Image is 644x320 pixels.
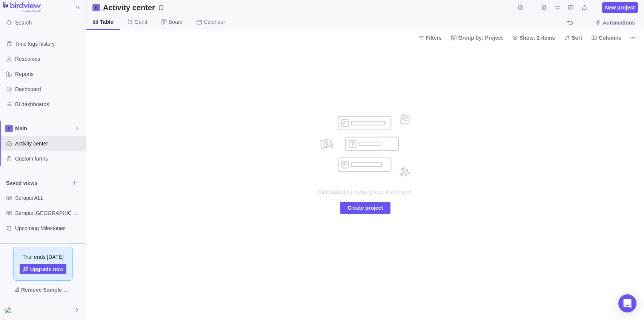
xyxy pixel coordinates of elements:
span: Time logs [538,2,549,13]
a: My assignments [552,6,563,12]
img: Show [5,307,14,313]
span: Search [15,19,32,26]
span: Saved views [6,179,69,187]
span: Remove Sample Data [6,284,80,296]
span: Create project [347,203,383,212]
span: Save your current layout and filters as a View [100,2,167,13]
span: Show: 2 items [509,32,558,43]
span: Get started by creating your first project [290,188,441,196]
span: Serapis ALL [15,194,83,202]
span: Trial ends [DATE] [23,253,64,261]
span: Notifications [579,2,590,13]
span: Start timer [515,2,526,13]
span: BI dashboards [15,100,83,108]
span: Gantt [135,18,148,26]
span: Filters [426,34,442,42]
h2: Activity center [103,2,155,13]
span: Approval requests [566,2,576,13]
span: Sort [572,34,582,42]
span: Calendar [204,18,225,26]
span: Serapis [GEOGRAPHIC_DATA] [15,209,83,217]
span: Automations [592,17,638,28]
div: no data to show [290,45,441,320]
a: Upgrade now [20,264,67,274]
span: Resources [15,55,83,63]
span: Dashboard [15,85,83,93]
span: New project [602,2,638,13]
span: Columns [588,32,624,43]
span: Reports [15,70,83,78]
span: More actions [627,32,638,43]
span: Filters [415,32,445,43]
span: Remove Sample Data [21,285,72,294]
span: Automations [603,19,635,26]
a: Approval requests [566,6,576,12]
span: Activity center [15,140,83,147]
span: Board [169,18,183,26]
span: Upgrade now [30,265,64,273]
span: Upcoming Milestones [15,224,83,232]
span: Group by: Project [448,32,506,43]
span: Sort [561,32,585,43]
span: Custom forms [15,155,83,162]
span: New project [605,4,635,11]
span: Table [100,18,114,26]
a: Time logs [538,6,549,12]
span: Create project [340,202,390,214]
span: My assignments [552,2,563,13]
span: Columns [599,34,621,42]
img: logo [3,2,41,13]
span: The action will be undone: renaming the activity [565,17,575,28]
span: Main [15,125,74,132]
span: Show: 2 items [520,34,555,42]
div: Open Intercom Messenger [618,294,636,312]
span: Group by: Project [458,34,503,42]
div: Tudor Vlas [5,305,14,314]
span: Browse views [69,178,80,188]
span: Time logs history [15,40,83,48]
a: Notifications [579,6,590,12]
